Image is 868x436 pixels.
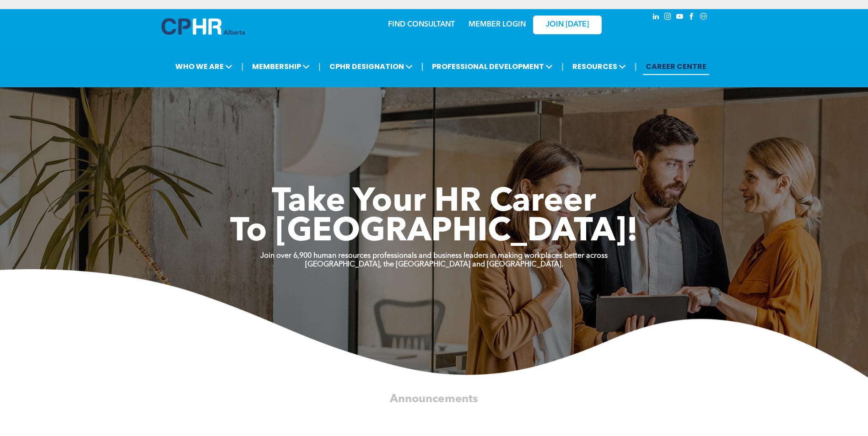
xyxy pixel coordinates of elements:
li: | [318,57,321,76]
span: CPHR DESIGNATION [327,58,415,75]
a: instagram [663,11,673,24]
li: | [561,57,564,76]
span: Announcements [390,393,478,405]
span: RESOURCES [570,58,629,75]
a: MEMBER LOGIN [469,21,526,28]
span: WHO WE ARE [173,58,235,75]
a: facebook [687,11,697,24]
span: To [GEOGRAPHIC_DATA]! [230,216,638,249]
strong: Join over 6,900 human resources professionals and business leaders in making workplaces better ac... [260,252,608,260]
a: FIND CONSULTANT [388,21,455,28]
span: MEMBERSHIP [249,58,313,75]
span: JOIN [DATE] [546,21,589,29]
a: JOIN [DATE] [533,16,602,34]
span: Take Your HR Career [272,186,596,219]
a: CAREER CENTRE [643,58,709,75]
strong: [GEOGRAPHIC_DATA], the [GEOGRAPHIC_DATA] and [GEOGRAPHIC_DATA]. [305,261,563,268]
li: | [241,57,243,76]
span: PROFESSIONAL DEVELOPMENT [429,58,555,75]
img: A blue and white logo for cp alberta [162,18,245,35]
a: youtube [675,11,685,24]
li: | [421,57,424,76]
a: linkedin [651,11,661,24]
a: Social network [699,11,709,24]
li: | [635,57,637,76]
